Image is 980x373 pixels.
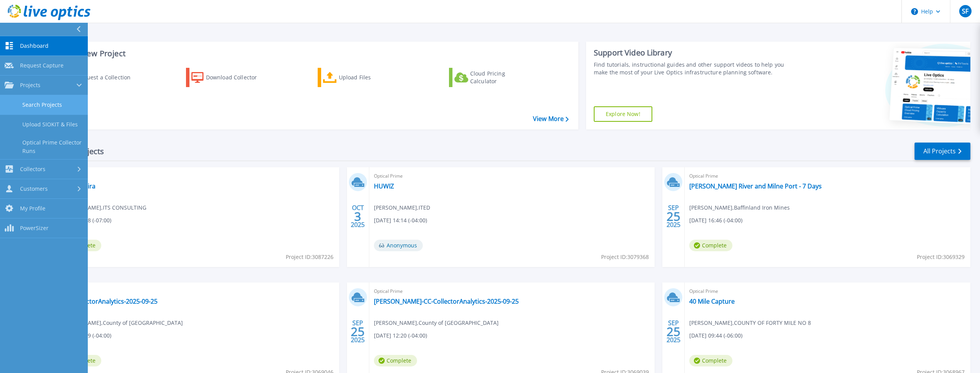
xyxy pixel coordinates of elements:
span: Optical Prime [689,287,966,296]
a: [PERSON_NAME] River and Milne Port - 7 Days [689,182,822,190]
span: Collectors [20,166,45,173]
span: Complete [374,355,417,366]
span: [PERSON_NAME] , ITED [374,203,430,212]
span: Customers [20,185,48,192]
span: SF [962,8,968,14]
span: Project ID: 3069329 [917,253,965,261]
span: 25 [351,328,365,335]
div: Request a Collection [77,70,138,85]
span: 25 [667,328,680,335]
span: [DATE] 16:46 (-04:00) [689,216,742,225]
div: Upload Files [339,70,400,85]
h3: Start a New Project [55,49,568,58]
div: Find tutorials, instructional guides and other support videos to help you make the most of your L... [594,61,792,76]
span: Complete [689,240,732,251]
span: Request Capture [20,62,64,69]
span: [DATE] 14:14 (-04:00) [374,216,427,225]
span: Dashboard [20,42,49,49]
a: 40 Mile Capture [689,297,735,305]
span: PowerSizer [20,225,49,232]
a: All Projects [915,143,970,160]
span: Optical Prime [58,287,335,296]
a: View More [533,115,569,123]
span: Project ID: 3079368 [601,253,649,261]
a: Explore Now! [594,106,652,122]
a: Request a Collection [55,68,141,87]
div: SEP 2025 [666,318,681,346]
div: Download Collector [206,70,268,85]
span: Project ID: 3087226 [286,253,333,261]
span: Optical Prime [374,172,650,180]
a: Cloud Pricing Calculator [449,68,535,87]
span: 25 [667,213,680,220]
a: Download Collector [186,68,272,87]
span: [PERSON_NAME] , County of [GEOGRAPHIC_DATA] [58,319,183,327]
span: 3 [354,213,361,220]
div: SEP 2025 [666,202,681,230]
a: SPH-CollectorAnalytics-2025-09-25 [58,297,157,305]
div: SEP 2025 [350,318,365,346]
a: [PERSON_NAME]-CC-CollectorAnalytics-2025-09-25 [374,297,519,305]
span: Complete [689,355,732,366]
div: Cloud Pricing Calculator [470,70,532,85]
span: Optical Prime [374,287,650,296]
span: Optical Prime [689,172,966,180]
div: OCT 2025 [350,202,365,230]
a: Upload Files [318,68,404,87]
span: [PERSON_NAME] , ITS CONSULTING [58,203,146,212]
span: [PERSON_NAME] , COUNTY OF FORTY MILE NO 8 [689,319,811,327]
a: HUWIZ [374,182,394,190]
div: Support Video Library [594,48,792,58]
span: [PERSON_NAME] , County of [GEOGRAPHIC_DATA] [374,319,499,327]
span: Optical Prime [58,172,335,180]
span: Anonymous [374,240,423,251]
span: [DATE] 09:44 (-06:00) [689,331,742,340]
span: [PERSON_NAME] , Baffinland Iron Mines [689,203,790,212]
span: Projects [20,82,40,89]
span: My Profile [20,205,45,212]
span: [DATE] 12:20 (-04:00) [374,331,427,340]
